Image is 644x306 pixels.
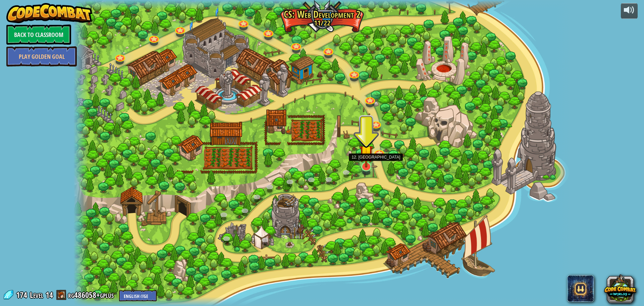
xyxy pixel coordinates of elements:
[6,3,92,23] img: CodeCombat - Learn how to code by playing a game
[621,3,638,19] button: Adjust volume
[360,136,373,167] img: level-banner-started.png
[68,290,116,300] a: rg486058+gplus
[6,46,77,67] a: Play Golden Goal
[6,25,71,45] a: Back to Classroom
[16,290,29,300] span: 174
[46,290,53,300] span: 14
[30,290,43,301] span: Level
